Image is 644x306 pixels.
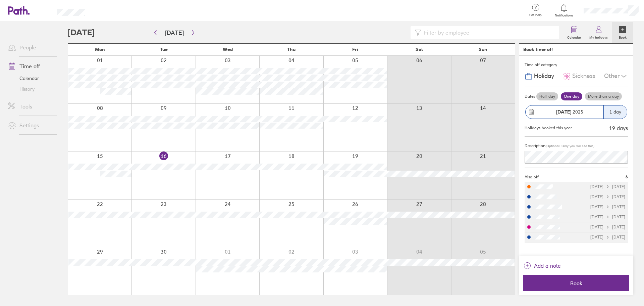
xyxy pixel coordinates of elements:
a: Book [612,22,633,43]
span: Book [528,280,625,286]
div: [DATE] [DATE] [590,194,625,199]
label: Calendar [563,34,585,40]
div: 1 day [603,105,627,119]
a: Time off [3,59,57,73]
div: [DATE] [DATE] [590,225,625,229]
strong: [DATE] [556,109,571,115]
div: Holidays booked this year [525,126,572,130]
a: Tools [3,100,57,113]
span: Fri [352,47,358,52]
span: Sat [416,47,423,52]
a: Calendar [3,73,57,84]
span: 2025 [556,109,583,115]
button: [DATE] [160,27,189,38]
div: 19 days [609,125,628,131]
a: Settings [3,119,57,132]
div: Time off category [525,60,628,70]
span: Tue [160,47,168,52]
span: Sun [479,47,487,52]
span: Notifications [553,13,575,17]
span: Holiday [534,73,554,80]
span: Sickness [572,73,595,80]
span: Add a note [534,260,561,271]
span: (Optional. Only you will see this) [545,144,594,148]
a: People [3,41,57,54]
span: Mon [95,47,105,52]
span: Also off [525,175,539,179]
div: [DATE] [DATE] [590,184,625,189]
div: [DATE] [DATE] [590,235,625,239]
button: [DATE] 20251 day [525,102,628,122]
a: Notifications [553,3,575,17]
label: My holidays [585,34,612,40]
input: Filter by employee [421,26,555,39]
span: Dates [525,94,535,99]
div: [DATE] [DATE] [590,215,625,219]
label: More than a day [585,92,622,100]
label: Half day [536,92,558,100]
span: Wed [223,47,233,52]
div: Other [604,70,628,83]
a: Calendar [563,22,585,43]
label: Book [615,34,631,40]
span: Description [525,143,545,148]
span: 6 [626,175,628,179]
a: History [3,84,57,94]
a: My holidays [585,22,612,43]
div: [DATE] [DATE] [590,205,625,209]
div: Book time off [523,47,553,52]
span: Thu [287,47,296,52]
button: Book [523,275,629,291]
button: Add a note [523,260,561,271]
span: Get help [525,13,546,17]
label: One day [561,92,582,100]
